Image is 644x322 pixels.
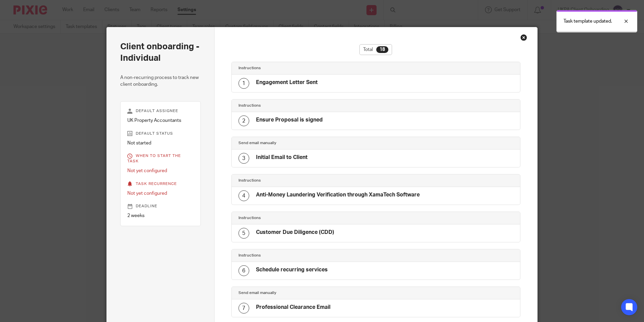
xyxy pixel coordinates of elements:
h4: Ensure Proposal is signed [256,116,323,124]
p: Task template updated. [563,18,612,25]
div: Close this dialog window [520,34,527,41]
div: 7 [238,303,249,314]
h4: Customer Due Diligence (CDD) [256,229,334,236]
h4: Instructions [238,178,376,183]
p: When to start the task [127,153,194,164]
p: Deadline [127,204,194,209]
h4: Anti-Money Laundering Verification through XamaTech Software [256,191,420,198]
h4: Send email manually [238,290,376,296]
h4: Engagement Letter Sent [256,79,318,86]
p: Task recurrence [127,181,194,187]
h4: Schedule recurring services [256,266,328,273]
div: 1 [238,78,249,89]
h4: Send email manually [238,140,376,146]
p: Default assignee [127,108,194,114]
div: 18 [376,46,388,53]
p: 2 weeks [127,212,194,219]
h4: Initial Email to Client [256,154,308,161]
div: Total [359,44,392,55]
div: 5 [238,228,249,239]
p: UK Property Accountants [127,117,194,124]
h4: Professional Clearance Email [256,304,330,311]
h4: Instructions [238,65,376,71]
p: A non-recurring process to track new client onboarding. [120,74,201,88]
div: 6 [238,265,249,276]
div: 4 [238,190,249,201]
h4: Instructions [238,103,376,108]
h4: Instructions [238,253,376,258]
div: 3 [238,153,249,164]
h4: Instructions [238,215,376,221]
p: Default status [127,131,194,136]
div: 2 [238,115,249,126]
p: Not yet configured [127,190,194,197]
p: Not started [127,140,194,146]
h2: Client onboarding - Individual [120,41,201,64]
p: Not yet configured [127,167,194,174]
